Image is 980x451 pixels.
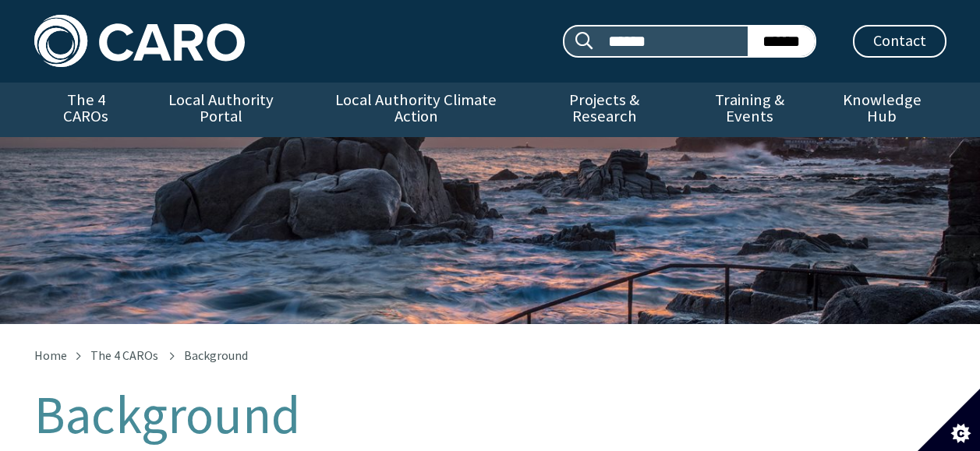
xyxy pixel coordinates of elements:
[34,15,245,67] img: Caro logo
[527,83,681,137] a: Projects & Research
[34,386,946,444] h1: Background
[853,25,946,58] a: Contact
[918,389,980,451] button: Set cookie preferences
[138,83,305,137] a: Local Authority Portal
[34,347,67,363] a: Home
[305,83,527,137] a: Local Authority Climate Action
[90,347,158,363] a: The 4 CAROs
[34,83,138,137] a: The 4 CAROs
[681,83,818,137] a: Training & Events
[818,83,946,137] a: Knowledge Hub
[184,347,248,363] span: Background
